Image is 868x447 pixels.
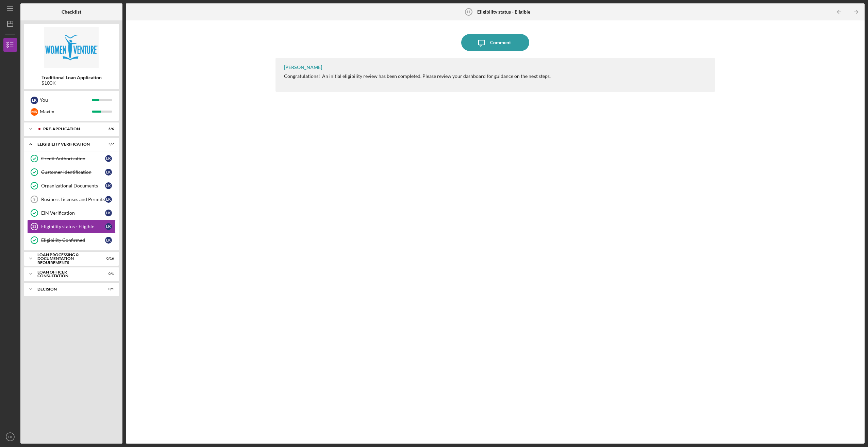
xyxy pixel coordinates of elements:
b: Traditional Loan Application [41,75,102,80]
div: Maxim [40,106,92,117]
div: [PERSON_NAME] [284,65,322,70]
a: Organizational DocumentsLK [27,179,116,193]
div: 0 / 1 [102,287,114,291]
div: L K [31,97,38,104]
div: Eligibility Confirmed [41,237,105,243]
div: L K [105,210,112,216]
div: 5 / 7 [102,142,114,146]
button: LK [3,430,17,444]
div: Loan Processing & Documentation Requirements [37,253,97,265]
button: Comment [461,34,529,51]
div: Congratulations! An initial eligibility review has been completed. Please review your dashboard f... [284,73,551,79]
a: Eligibility ConfirmedLK [27,233,116,247]
div: Comment [490,34,511,51]
div: Customer Identification [41,169,105,175]
div: Eligibility Verification [37,142,97,146]
tspan: 9 [33,197,35,201]
a: 9Business Licenses and PermitsLK [27,193,116,206]
div: Business Licenses and Permits [41,197,105,202]
img: Product logo [24,27,119,68]
div: Pre-Application [43,127,97,131]
b: Eligibility status - Eligible [477,9,530,15]
div: L K [105,223,112,230]
div: L K [105,169,112,176]
a: EIN VerificationLK [27,206,116,220]
div: M K [31,108,38,116]
div: L K [105,196,112,203]
div: L K [105,237,112,244]
div: Organizational Documents [41,183,105,188]
tspan: 11 [32,225,36,229]
div: $100K [41,80,102,86]
div: 0 / 1 [102,272,114,276]
div: 6 / 6 [102,127,114,131]
div: Decision [37,287,97,291]
div: EIN Verification [41,210,105,216]
div: Credit Authorization [41,156,105,161]
text: LK [8,435,12,439]
tspan: 11 [466,10,470,14]
a: Credit AuthorizationLK [27,152,116,165]
a: Customer IdentificationLK [27,165,116,179]
div: 0 / 16 [102,256,114,261]
b: Checklist [62,9,81,15]
div: Eligibility status - Eligible [41,224,105,229]
div: L K [105,182,112,189]
div: Loan Officer Consultation [37,270,97,278]
a: 11Eligibility status - EligibleLK [27,220,116,233]
div: You [40,94,92,106]
div: L K [105,155,112,162]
